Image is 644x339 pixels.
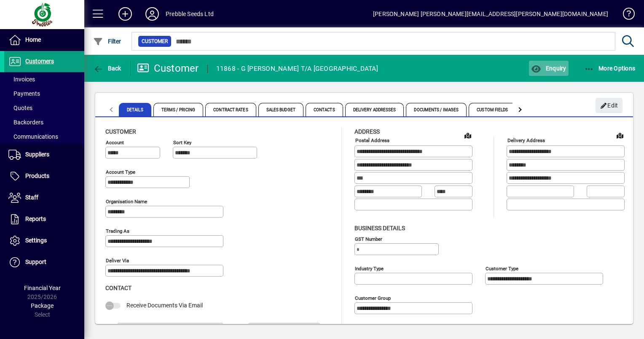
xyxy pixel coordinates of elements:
span: Delivery Addresses [345,103,404,116]
span: Products [25,172,49,179]
a: View on map [613,129,627,142]
button: Edit [596,98,623,113]
span: Contract Rates [205,103,256,116]
span: Settings [25,237,47,244]
mat-label: Customer type [486,265,518,271]
mat-label: Account Type [106,169,135,175]
div: [PERSON_NAME] [PERSON_NAME][EMAIL_ADDRESS][PERSON_NAME][DOMAIN_NAME] [373,7,608,21]
a: Settings [4,230,84,251]
mat-label: Deliver via [106,258,129,264]
mat-label: Sort key [173,140,191,145]
span: Receive Documents Via Email [126,302,203,309]
app-page-header-button: Back [84,61,131,76]
span: Customers [25,58,54,65]
span: Package [31,302,54,309]
span: Filter [93,38,121,45]
span: Customer [105,128,136,135]
span: Documents / Images [406,103,467,116]
span: Edit [600,99,618,113]
button: Back [91,61,123,76]
span: Support [25,258,46,265]
span: Backorders [8,119,43,126]
a: Communications [4,129,84,144]
span: Address [354,128,380,135]
mat-label: Account [106,140,124,145]
span: Sales Budget [258,103,303,116]
a: Products [4,166,84,187]
div: 11868 - G [PERSON_NAME] T/A [GEOGRAPHIC_DATA] [216,62,378,75]
button: Profile [139,6,166,22]
mat-label: GST Number [355,236,382,242]
span: Communications [8,133,58,140]
span: More Options [584,65,636,72]
button: More Options [582,61,638,76]
span: Invoices [8,76,35,83]
span: Business details [354,225,405,231]
a: Home [4,30,84,51]
a: Payments [4,86,84,101]
button: Add [112,6,139,22]
span: Quotes [8,105,32,111]
span: Details [119,103,151,116]
a: Invoices [4,72,84,86]
span: Financial Year [24,285,61,291]
span: Home [25,36,41,43]
mat-label: Trading as [106,228,129,234]
span: Enquiry [531,65,566,72]
span: Staff [25,194,38,201]
a: Quotes [4,101,84,115]
span: Contacts [306,103,343,116]
a: Staff [4,187,84,208]
span: Payments [8,90,40,97]
button: Filter [91,34,123,49]
mat-label: Customer group [355,295,391,301]
div: Prebble Seeds Ltd [166,7,214,21]
a: Suppliers [4,144,84,165]
a: Knowledge Base [617,2,633,29]
span: Terms / Pricing [153,103,204,116]
mat-label: Industry type [355,265,384,271]
a: Reports [4,209,84,230]
div: Customer [137,62,199,75]
button: Enquiry [529,61,568,76]
span: Contact [105,285,131,291]
span: Suppliers [25,151,49,158]
span: Customer [142,37,168,46]
a: Backorders [4,115,84,129]
span: Back [93,65,121,72]
a: View on map [461,129,475,142]
span: Custom Fields [469,103,516,116]
span: Reports [25,215,46,222]
mat-label: Organisation name [106,199,147,204]
a: Support [4,252,84,273]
